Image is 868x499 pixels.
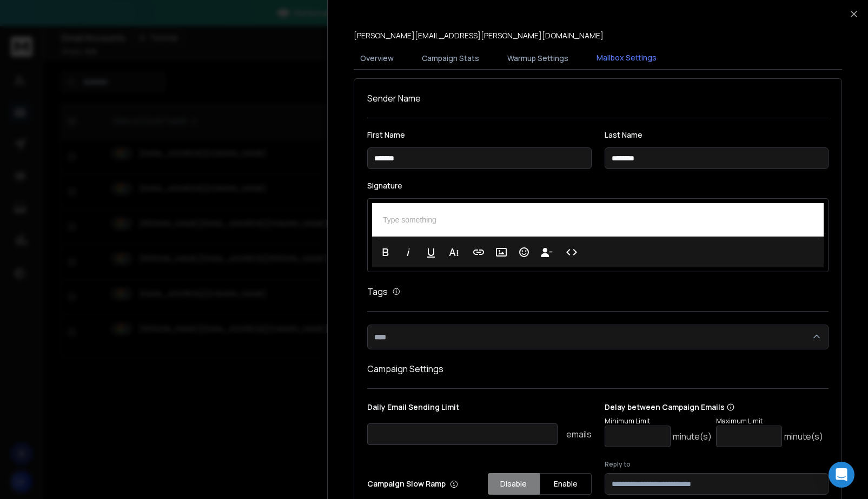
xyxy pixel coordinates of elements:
button: Insert Link (⌘K) [468,241,489,263]
button: Insert Unsubscribe Link [536,241,557,263]
button: Emoticons [514,241,534,263]
button: Enable [540,473,592,495]
button: Insert Image (⌘P) [491,241,512,263]
label: Signature [367,182,829,190]
button: Mailbox Settings [590,46,663,71]
p: minute(s) [784,430,823,443]
p: [PERSON_NAME][EMAIL_ADDRESS][PERSON_NAME][DOMAIN_NAME] [354,30,604,41]
p: emails [566,428,592,441]
button: Code View [561,241,582,263]
label: First Name [367,131,592,139]
p: minute(s) [673,430,712,443]
p: Daily Email Sending Limit [367,402,592,417]
button: Disable [488,473,540,495]
p: Campaign Slow Ramp [367,478,458,489]
button: Overview [354,46,400,70]
button: Warmup Settings [501,46,575,70]
p: Delay between Campaign Emails [605,402,823,413]
button: Underline (⌘U) [421,241,441,263]
label: Reply to [605,460,829,469]
button: Campaign Stats [415,46,486,70]
h1: Sender Name [367,92,829,105]
button: More Text [443,241,464,263]
button: Bold (⌘B) [375,241,396,263]
label: Last Name [605,131,829,139]
h1: Campaign Settings [367,362,829,375]
p: Minimum Limit [605,417,712,426]
h1: Tags [367,285,388,298]
p: Maximum Limit [716,417,823,426]
button: Italic (⌘I) [398,241,419,263]
div: Open Intercom Messenger [829,462,854,488]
